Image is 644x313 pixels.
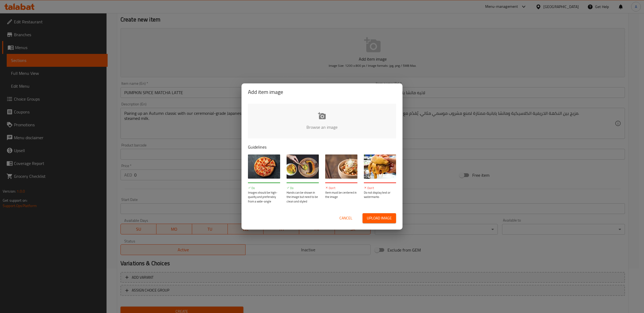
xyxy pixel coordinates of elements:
[248,190,280,204] p: Images should be high-quality and preferably from a wide-angle
[248,154,280,179] img: guide-img-1@3x.jpg
[287,190,319,204] p: Hands can be shown in the image but need to be clean and styled
[337,213,354,223] button: Cancel
[287,154,319,179] img: guide-img-2@3x.jpg
[248,186,280,190] p: Do
[287,186,319,190] p: Do
[364,190,396,199] p: Do not display text or watermarks
[364,154,396,179] img: guide-img-4@3x.jpg
[367,215,392,222] span: Upload image
[339,215,352,222] span: Cancel
[363,213,396,223] button: Upload image
[248,144,396,150] p: Guidelines
[325,154,357,179] img: guide-img-3@3x.jpg
[325,186,357,190] p: Don't
[325,190,357,199] p: Item must be centered in the image
[364,186,396,190] p: Don't
[248,88,396,96] h2: Add item image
